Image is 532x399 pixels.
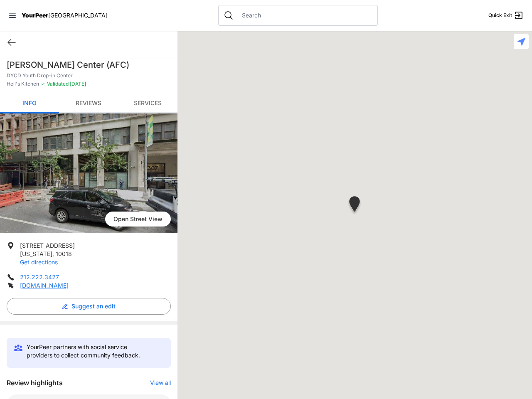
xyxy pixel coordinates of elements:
span: YourPeer [22,12,48,19]
a: 212.222.3427 [20,273,59,281]
span: Quick Exit [488,12,512,19]
button: View all [150,379,171,387]
div: DYCD Youth Drop-in Center [347,196,362,215]
span: Open Street View [105,212,171,227]
span: Validated [47,81,69,87]
a: [DOMAIN_NAME] [20,282,69,289]
h3: Review highlights [7,378,63,388]
p: DYCD Youth Drop-in Center [7,72,171,79]
span: Suggest an edit [71,302,116,310]
span: , [52,250,54,257]
a: Get directions [20,259,58,266]
a: Quick Exit [488,10,524,20]
a: YourPeer[GEOGRAPHIC_DATA] [22,13,108,18]
span: [GEOGRAPHIC_DATA] [48,12,108,19]
button: Suggest an edit [7,298,171,315]
span: [DATE] [69,81,86,87]
input: Search [237,11,372,20]
a: Services [118,94,177,113]
span: [US_STATE] [20,250,52,257]
span: 10018 [56,250,72,257]
span: Hell's Kitchen [7,81,39,87]
span: ✓ [41,81,45,87]
p: YourPeer partners with social service providers to collect community feedback. [27,343,154,360]
h1: [PERSON_NAME] Center (AFC) [7,59,171,71]
span: [STREET_ADDRESS] [20,242,75,249]
a: Reviews [59,94,118,113]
